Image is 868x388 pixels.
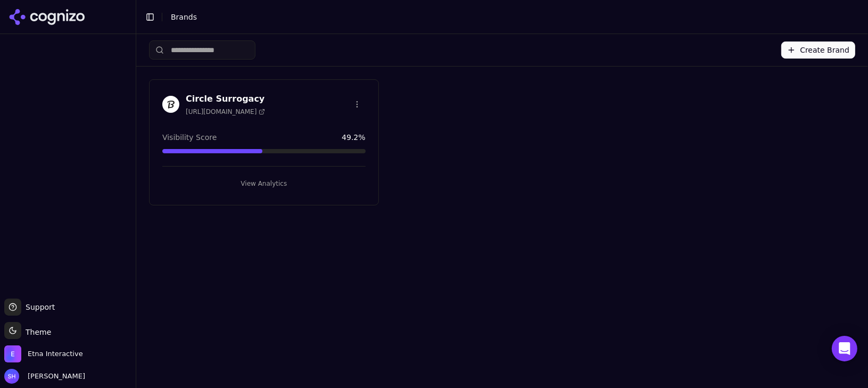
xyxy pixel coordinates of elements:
[162,132,217,143] span: Visibility Score
[23,372,85,381] span: [PERSON_NAME]
[28,349,83,359] span: Etna Interactive
[342,132,365,143] span: 49.2 %
[781,42,855,59] button: Create Brand
[186,93,265,105] h3: Circle Surrogacy
[186,108,265,116] span: [URL][DOMAIN_NAME]
[4,369,85,384] button: Open user button
[171,12,838,22] nav: breadcrumb
[21,328,51,336] span: Theme
[4,345,21,362] img: Etna Interactive
[832,336,857,361] div: Open Intercom Messenger
[162,175,366,192] button: View Analytics
[171,13,197,21] span: Brands
[4,369,19,384] img: Shawn Hall
[21,302,55,312] span: Support
[162,96,179,113] img: Circle Surrogacy
[4,345,83,362] button: Open organization switcher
